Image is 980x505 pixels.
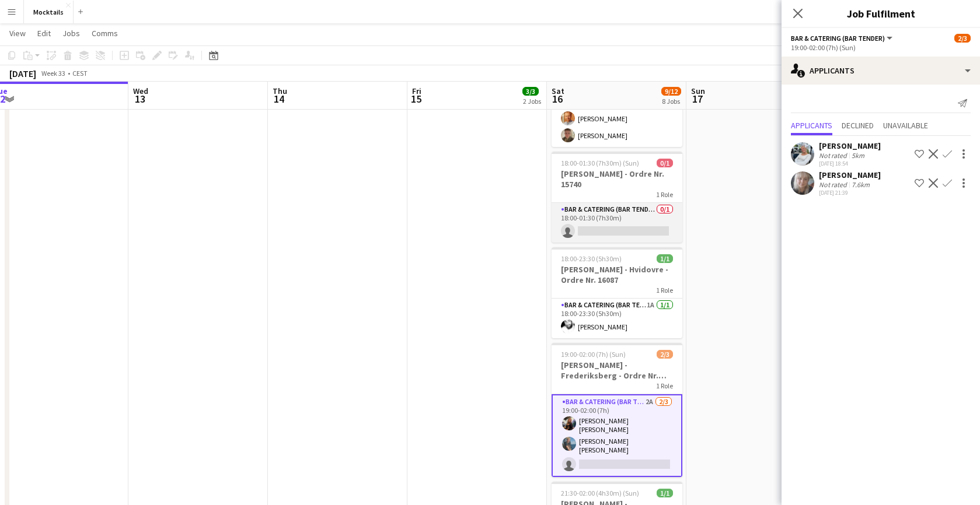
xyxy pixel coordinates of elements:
[131,92,148,106] span: 13
[791,121,832,129] span: Applicants
[819,151,849,160] div: Not rated
[819,141,881,151] div: [PERSON_NAME]
[58,26,85,41] a: Jobs
[819,180,849,189] div: Not rated
[9,28,26,38] span: View
[689,92,705,106] span: 17
[561,254,622,263] span: 18:00-23:30 (5h30m)
[552,152,682,243] app-job-card: 18:00-01:30 (7h30m) (Sun)0/1[PERSON_NAME] - Ordre Nr. 157401 RoleBar & Catering (Bar Tender)0/118...
[552,203,682,243] app-card-role: Bar & Catering (Bar Tender)0/118:00-01:30 (7h30m)
[87,26,123,41] a: Comms
[522,87,539,96] span: 3/3
[849,180,872,189] div: 7.6km
[72,69,88,78] div: CEST
[842,121,874,129] span: Declined
[39,69,68,78] span: Week 33
[5,26,30,41] a: View
[550,92,564,106] span: 16
[412,86,421,96] span: Fri
[552,299,682,338] app-card-role: Bar & Catering (Bar Tender)1A1/118:00-23:30 (5h30m)[PERSON_NAME]
[552,360,682,381] h3: [PERSON_NAME] - Frederiksberg - Ordre Nr. 16038
[92,28,118,38] span: Comms
[657,350,673,359] span: 2/3
[552,169,682,190] h3: [PERSON_NAME] - Ordre Nr. 15740
[657,489,673,497] span: 1/1
[37,28,51,38] span: Edit
[954,34,971,43] span: 2/3
[791,43,971,52] div: 19:00-02:00 (7h) (Sun)
[552,394,682,477] app-card-role: Bar & Catering (Bar Tender)2A2/319:00-02:00 (7h)[PERSON_NAME] [PERSON_NAME] [PERSON_NAME][PERSON_...
[791,34,885,43] span: Bar & Catering (Bar Tender)
[561,159,639,167] span: 18:00-01:30 (7h30m) (Sun)
[791,34,894,43] button: Bar & Catering (Bar Tender)
[561,489,639,497] span: 21:30-02:00 (4h30m) (Sun)
[656,381,673,390] span: 1 Role
[552,86,564,96] span: Sat
[657,254,673,263] span: 1/1
[849,151,867,160] div: 5km
[782,57,980,85] div: Applicants
[62,28,80,38] span: Jobs
[9,68,36,79] div: [DATE]
[552,343,682,477] app-job-card: 19:00-02:00 (7h) (Sun)2/3[PERSON_NAME] - Frederiksberg - Ordre Nr. 160381 RoleBar & Catering (Bar...
[782,6,980,21] h3: Job Fulfilment
[819,160,881,167] div: [DATE] 18:54
[552,90,682,147] app-card-role: Bar & Catering (Bar Tender)2/217:00-22:30 (5h30m)[PERSON_NAME][PERSON_NAME]
[273,86,287,96] span: Thu
[691,86,705,96] span: Sun
[657,159,673,167] span: 0/1
[656,286,673,294] span: 1 Role
[819,189,881,197] div: [DATE] 21:39
[883,121,928,129] span: Unavailable
[271,92,287,106] span: 14
[661,87,681,96] span: 9/12
[523,97,541,106] div: 2 Jobs
[656,190,673,199] span: 1 Role
[561,350,626,359] span: 19:00-02:00 (7h) (Sun)
[33,26,55,41] a: Edit
[24,1,74,23] button: Mocktails
[662,97,681,106] div: 8 Jobs
[552,247,682,338] app-job-card: 18:00-23:30 (5h30m)1/1[PERSON_NAME] - Hvidovre - Ordre Nr. 160871 RoleBar & Catering (Bar Tender)...
[410,92,421,106] span: 15
[133,86,148,96] span: Wed
[552,264,682,285] h3: [PERSON_NAME] - Hvidovre - Ordre Nr. 16087
[819,170,881,180] div: [PERSON_NAME]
